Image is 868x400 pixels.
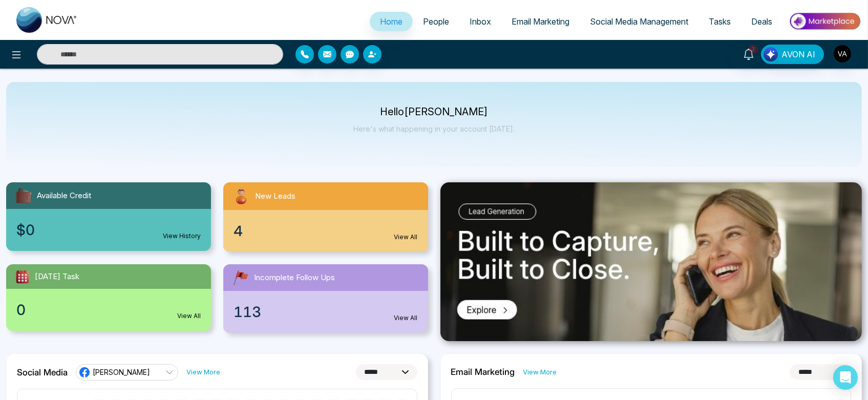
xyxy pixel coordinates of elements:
img: Market-place.gif [788,10,862,33]
span: $0 [16,219,35,241]
span: 2 [749,45,758,54]
span: Deals [751,16,772,27]
a: Home [370,12,413,31]
h2: Email Marketing [451,367,515,377]
a: People [413,12,459,31]
a: View All [394,313,418,323]
a: View More [523,367,557,377]
a: Inbox [459,12,501,31]
img: newLeads.svg [231,186,251,206]
a: Social Media Management [580,12,698,31]
span: Available Credit [37,190,91,202]
a: New Leads4View All [217,182,434,252]
span: [PERSON_NAME] [93,367,150,377]
h2: Social Media [17,367,68,377]
span: AVON AI [781,48,815,60]
a: 2 [736,45,761,62]
img: availableCredit.svg [14,186,33,205]
a: Email Marketing [501,12,580,31]
span: Tasks [709,16,731,27]
p: Here's what happening in your account [DATE]. [353,124,515,133]
span: New Leads [255,191,295,202]
a: View All [177,311,201,321]
span: Inbox [470,16,491,27]
p: Hello [PERSON_NAME] [353,108,515,116]
span: Home [380,16,403,27]
img: Nova CRM Logo [16,7,78,33]
span: Social Media Management [590,16,688,27]
span: People [423,16,449,27]
span: 113 [234,301,261,323]
span: Email Marketing [512,16,569,27]
img: . [440,182,862,341]
a: View More [186,367,220,377]
span: [DATE] Task [35,271,79,283]
a: View All [394,233,418,242]
a: Tasks [698,12,741,31]
span: 0 [16,299,26,321]
div: Open Intercom Messenger [833,365,858,390]
span: 4 [234,220,243,242]
img: Lead Flow [764,47,778,61]
a: Deals [741,12,782,31]
a: View History [163,231,201,241]
img: todayTask.svg [14,268,31,285]
img: User Avatar [834,45,851,62]
img: followUps.svg [231,268,250,287]
span: Incomplete Follow Ups [254,272,335,284]
button: AVON AI [761,45,824,64]
a: Incomplete Follow Ups113View All [217,264,434,333]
